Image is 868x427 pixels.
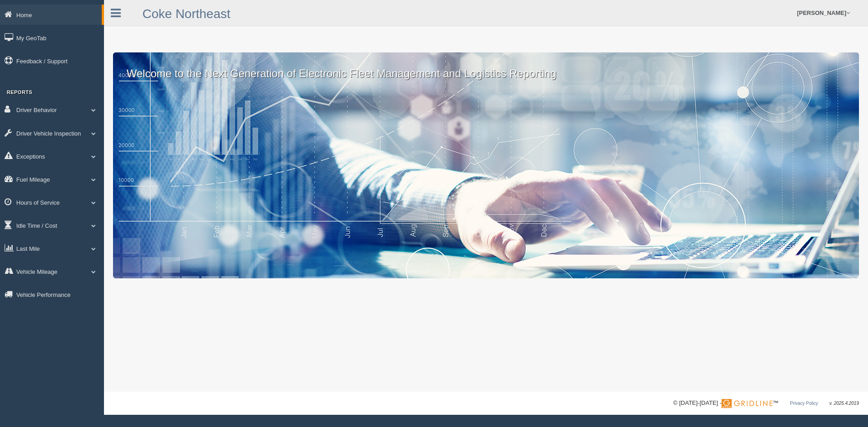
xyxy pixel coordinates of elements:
[142,7,231,21] a: Coke Northeast
[722,399,773,408] img: Gridline
[673,399,859,408] div: © [DATE]-[DATE] - ™
[790,401,818,406] a: Privacy Policy
[830,401,859,406] span: v. 2025.4.2019
[113,52,859,81] p: Welcome to the Next Generation of Electronic Fleet Management and Logistics Reporting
